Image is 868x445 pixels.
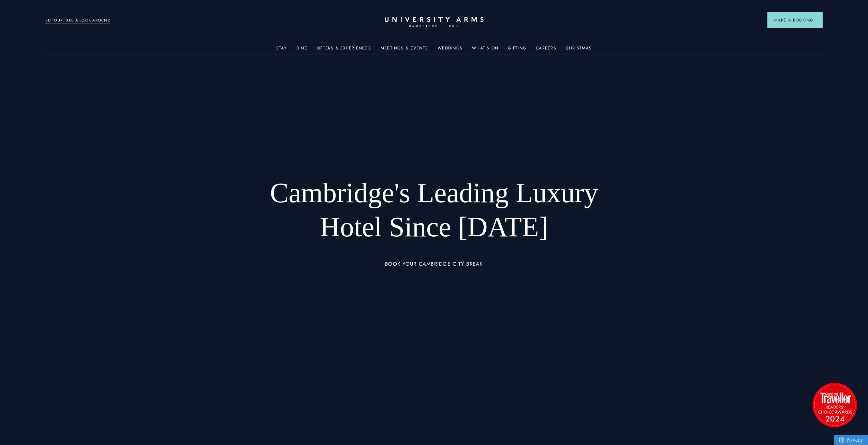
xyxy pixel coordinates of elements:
[276,46,287,55] a: Stay
[45,17,111,24] a: 3D TOUR:TAKE A LOOK AROUND
[296,46,307,55] a: Dine
[536,46,556,55] a: Careers
[809,379,860,430] img: image-2524eff8f0c5d55edbf694693304c4387916dea5-1501x1501-png
[252,176,616,244] h1: Cambridge's Leading Luxury Hotel Since [DATE]
[839,437,844,443] img: Privacy
[438,46,462,55] a: Weddings
[767,12,823,28] button: Make a BookingArrow icon
[385,261,483,269] a: BOOK YOUR CAMBRIDGE CITY BREAK
[317,46,371,55] a: Offers & Experiences
[834,435,868,445] a: Privacy
[508,46,526,55] a: Gifting
[472,46,498,55] a: What's On
[566,46,592,55] a: Christmas
[774,17,816,23] span: Make a Booking
[385,17,484,28] a: Home
[381,46,428,55] a: Meetings & Events
[813,19,816,21] img: Arrow icon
